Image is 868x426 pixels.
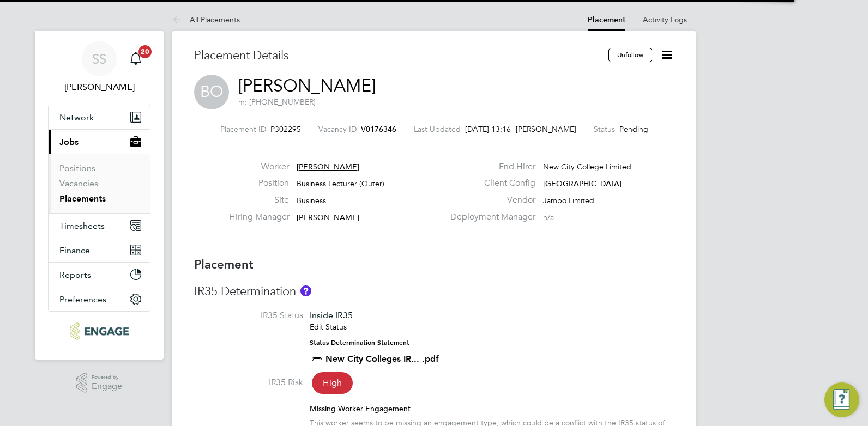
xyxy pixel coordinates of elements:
label: Site [229,194,289,206]
span: SS [92,52,106,66]
button: Unfollow [608,48,652,62]
a: 20 [125,41,147,76]
label: Deployment Manager [444,211,535,223]
a: Powered byEngage [76,373,123,393]
a: Activity Logs [643,15,687,25]
a: Placements [59,193,106,204]
b: Placement [194,257,254,272]
button: Jobs [49,130,150,154]
span: Reports [59,270,91,280]
span: Shabnam Shaheen [48,81,150,94]
span: Timesheets [59,221,105,231]
label: End Hirer [444,161,535,173]
a: Vacancies [59,178,98,188]
span: Business [297,196,326,205]
label: IR35 Status [194,310,303,321]
label: Client Config [444,178,535,189]
span: [GEOGRAPHIC_DATA] [543,179,622,188]
button: Timesheets [49,214,150,238]
label: Placement ID [220,124,266,134]
button: About IR35 [300,285,311,296]
span: Engage [92,382,122,391]
img: ncclondon-logo-retina.png [70,322,128,340]
span: Jobs [59,137,79,147]
span: V0176346 [361,124,396,134]
label: Last Updated [414,124,461,134]
span: Jambo Limited [543,196,594,205]
label: Status [594,124,615,134]
span: [PERSON_NAME] [297,212,359,222]
div: Jobs [49,154,150,213]
a: SS[PERSON_NAME] [48,41,150,94]
label: Vendor [444,194,535,206]
span: n/a [543,212,554,222]
a: Go to home page [48,322,150,340]
span: [PERSON_NAME] [516,124,576,134]
span: [PERSON_NAME] [297,162,359,172]
nav: Main navigation [35,31,164,360]
a: Edit Status [310,322,347,332]
span: Finance [59,245,90,255]
h3: IR35 Determination [194,284,674,300]
a: Positions [59,163,95,173]
span: 20 [138,45,152,58]
label: Worker [229,161,289,173]
label: IR35 Risk [194,377,303,388]
label: Position [229,178,289,189]
span: P302295 [270,124,301,134]
span: Preferences [59,294,106,305]
span: Pending [619,124,648,134]
span: High [312,372,353,394]
span: m: [PHONE_NUMBER] [238,97,316,107]
a: All Placements [172,15,240,25]
button: Engage Resource Center [824,382,859,417]
div: Missing Worker Engagement [310,404,674,413]
button: Reports [49,263,150,287]
a: New City Colleges IR... .pdf [325,354,439,364]
button: Network [49,105,150,129]
label: Hiring Manager [229,211,289,223]
span: Powered by [92,373,122,382]
button: Preferences [49,287,150,311]
h3: Placement Details [194,48,600,64]
strong: Status Determination Statement [310,339,409,346]
a: Placement [588,15,625,25]
label: Vacancy ID [318,124,357,134]
span: New City College Limited [543,162,631,172]
span: [DATE] 13:16 - [465,124,516,134]
span: Inside IR35 [310,310,353,320]
a: [PERSON_NAME] [238,75,376,96]
button: Finance [49,238,150,262]
span: BO [194,75,229,109]
span: Business Lecturer (Outer) [297,179,384,188]
span: Network [59,112,94,123]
